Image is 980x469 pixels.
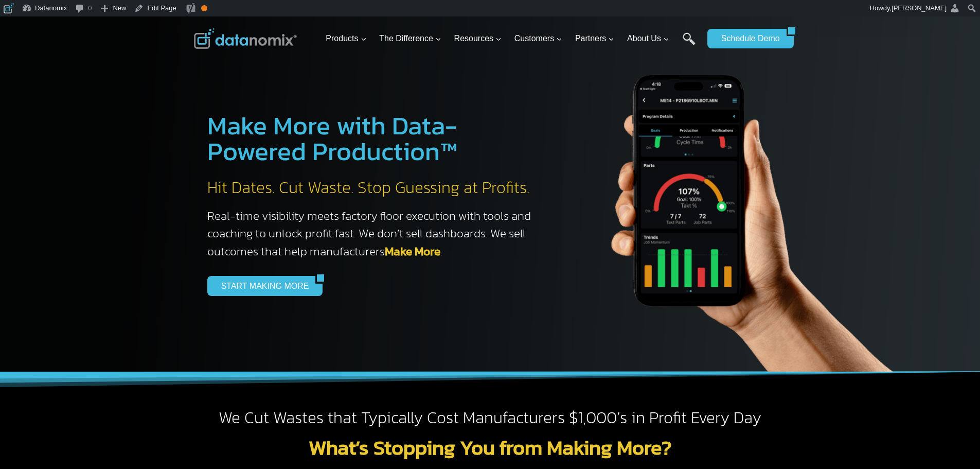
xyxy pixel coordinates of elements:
span: Customers [514,32,562,45]
a: Schedule Demo [707,29,787,48]
span: The Difference [379,32,441,45]
h1: Make More with Data-Powered Production™ [207,113,542,164]
h2: We Cut Wastes that Typically Cost Manufacturers $1,000’s in Profit Every Day [194,407,787,429]
div: OK [201,5,207,11]
h2: What’s Stopping You from Making More? [194,437,787,458]
span: Partners [575,32,614,45]
span: Products [326,32,366,45]
a: START MAKING MORE [207,276,316,296]
span: Resources [454,32,502,45]
h2: Hit Dates. Cut Waste. Stop Guessing at Profits. [207,177,542,199]
img: Datanomix [194,28,297,49]
img: The Datanoix Mobile App available on Android and iOS Devices [562,37,922,372]
h3: Real-time visibility meets factory floor execution with tools and coaching to unlock profit fast.... [207,207,542,260]
nav: Primary Navigation [322,22,702,56]
a: Make More [385,242,440,260]
span: [PERSON_NAME] [892,4,947,12]
a: Search [683,32,696,56]
span: About Us [627,32,669,45]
